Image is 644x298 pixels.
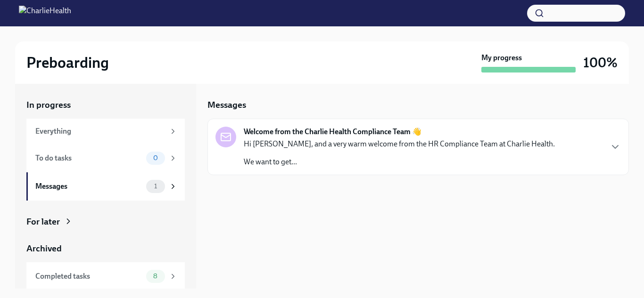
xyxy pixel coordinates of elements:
[35,271,142,282] div: Completed tasks
[26,262,185,290] a: Completed tasks8
[26,216,60,228] div: For later
[148,154,164,161] span: 0
[19,6,71,21] img: CharlieHealth
[26,144,185,172] a: To do tasks0
[26,99,185,111] a: In progress
[149,183,163,190] span: 1
[35,181,142,192] div: Messages
[244,139,555,149] p: Hi [PERSON_NAME], and a very warm welcome from the HR Compliance Team at Charlie Health.
[26,119,185,144] a: Everything
[244,127,421,137] strong: Welcome from the Charlie Health Compliance Team 👋
[207,99,246,111] h5: Messages
[26,216,185,228] a: For later
[35,126,165,137] div: Everything
[583,54,618,71] h3: 100%
[35,153,142,163] div: To do tasks
[148,273,163,280] span: 8
[244,157,555,167] p: We want to get...
[26,172,185,201] a: Messages1
[26,242,185,255] a: Archived
[481,53,522,63] strong: My progress
[26,53,109,72] h2: Preboarding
